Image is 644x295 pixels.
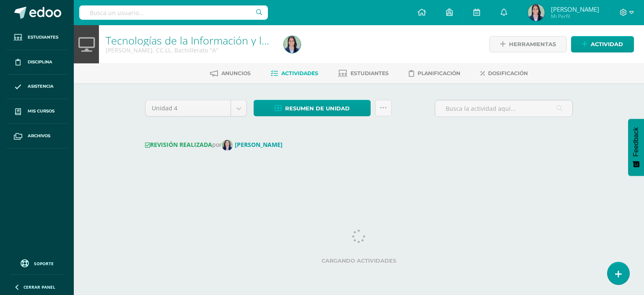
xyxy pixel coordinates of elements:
span: Mis cursos [28,108,55,115]
span: Dosificación [488,70,528,76]
span: Resumen de unidad [285,101,350,116]
img: 62e92574996ec88c99bdf881e5f38441.png [284,36,301,53]
span: Estudiantes [28,34,58,41]
span: Herramientas [509,37,556,52]
span: Unidad 4 [152,100,224,116]
a: Actividad [571,36,634,52]
span: Asistencia [28,83,54,90]
span: Estudiantes [351,70,389,76]
a: Anuncios [210,67,251,80]
div: Quinto Bach. CC.LL. Bachillerato 'A' [106,46,274,54]
a: Disciplina [7,50,67,75]
a: Planificación [409,67,460,80]
a: Soporte [10,257,64,269]
strong: REVISIÓN REALIZADA [145,141,212,149]
button: Feedback - Mostrar encuesta [628,119,644,176]
span: Planificación [418,70,460,76]
a: Dosificación [480,67,528,80]
span: Actividades [281,70,318,76]
a: Herramientas [489,36,567,52]
a: Archivos [7,124,67,149]
span: Anuncios [221,70,251,76]
input: Busca un usuario... [79,5,268,20]
a: Tecnologías de la Información y la Comunicación 5 [106,33,347,47]
span: Disciplina [28,59,52,65]
a: [PERSON_NAME] [222,141,286,149]
span: Archivos [28,133,50,139]
label: Cargando actividades [145,258,573,264]
span: Actividad [591,37,623,52]
a: Actividades [271,67,318,80]
a: Asistencia [7,75,67,99]
span: Mi Perfil [551,13,599,20]
a: Estudiantes [7,25,67,50]
span: Cerrar panel [23,284,55,290]
a: Mis cursos [7,99,67,124]
img: 62e92574996ec88c99bdf881e5f38441.png [528,4,545,21]
a: Estudiantes [338,67,389,80]
h1: Tecnologías de la Información y la Comunicación 5 [106,34,274,46]
span: Soporte [34,261,54,266]
span: Feedback [632,127,640,157]
a: Unidad 4 [145,100,247,116]
a: Resumen de unidad [254,100,371,116]
input: Busca la actividad aquí... [435,100,572,117]
span: [PERSON_NAME] [551,5,599,13]
img: 1ebd61bf2620e67e704aa2506bec2650.png [222,140,233,151]
div: por [145,140,573,151]
strong: [PERSON_NAME] [235,141,283,149]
